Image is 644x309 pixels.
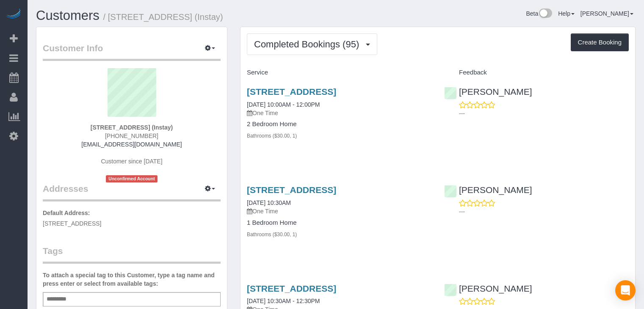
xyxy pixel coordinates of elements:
[444,185,532,195] a: [PERSON_NAME]
[247,69,431,76] h4: Service
[254,39,363,50] span: Completed Bookings (95)
[459,109,629,118] p: ---
[538,8,552,19] img: New interface
[558,10,575,17] a: Help
[106,175,158,182] span: Unconfirmed Account
[247,87,336,97] a: [STREET_ADDRESS]
[247,199,291,206] a: [DATE] 10:30AM
[615,280,636,301] div: Open Intercom Messenger
[247,298,320,304] a: [DATE] 10:30AM - 12:30PM
[459,207,629,216] p: ---
[43,42,221,61] legend: Customer Info
[43,271,221,288] label: To attach a special tag to this Customer, type a tag name and press enter or select from availabl...
[5,8,22,20] img: Automaid Logo
[81,141,182,148] a: [EMAIL_ADDRESS][DOMAIN_NAME]
[103,12,223,22] small: / [STREET_ADDRESS] (Instay)
[571,33,629,51] button: Create Booking
[247,33,377,55] button: Completed Bookings (95)
[91,124,173,131] strong: [STREET_ADDRESS] (Instay)
[526,10,552,17] a: Beta
[247,219,431,226] h4: 1 Bedroom Home
[247,121,431,128] h4: 2 Bedroom Home
[247,109,431,117] p: One Time
[36,8,100,23] a: Customers
[247,232,297,237] small: Bathrooms ($30.00, 1)
[247,284,336,293] a: [STREET_ADDRESS]
[43,245,221,264] legend: Tags
[580,10,633,17] a: [PERSON_NAME]
[444,284,532,293] a: [PERSON_NAME]
[444,69,629,76] h4: Feedback
[247,133,297,139] small: Bathrooms ($30.00, 1)
[247,101,320,108] a: [DATE] 10:00AM - 12:00PM
[247,185,336,195] a: [STREET_ADDRESS]
[43,220,101,227] span: [STREET_ADDRESS]
[105,132,158,139] span: [PHONE_NUMBER]
[101,158,162,165] span: Customer since [DATE]
[247,207,431,215] p: One Time
[43,209,90,217] label: Default Address:
[444,87,532,97] a: [PERSON_NAME]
